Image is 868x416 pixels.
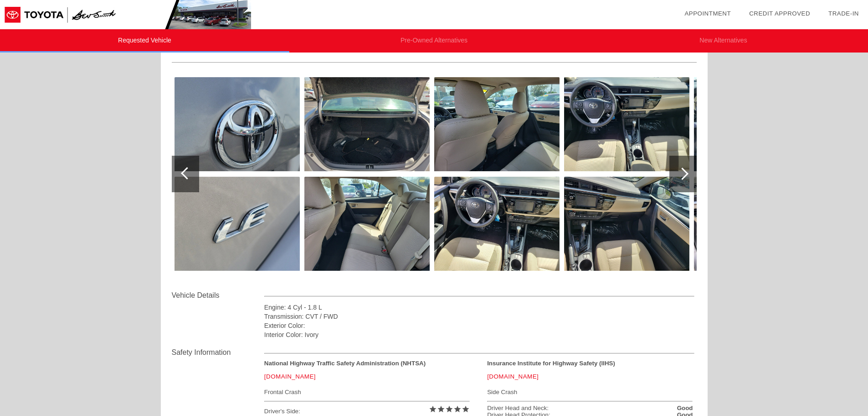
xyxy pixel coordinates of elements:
[564,77,689,171] img: 12.jpg
[304,177,430,271] img: 9.jpg
[487,373,539,380] a: [DOMAIN_NAME]
[264,312,695,321] div: Transmission: CVT / FWD
[304,77,430,171] img: 8.jpg
[487,360,615,367] strong: Insurance Institute for Highway Safety (IIHS)
[453,405,462,413] i: star
[579,29,868,53] li: New Alternatives
[264,373,316,380] a: [DOMAIN_NAME]
[445,405,453,413] i: star
[172,290,264,301] div: Vehicle Details
[437,405,445,413] i: star
[462,405,470,413] i: star
[175,177,300,271] img: 7.jpg
[749,10,810,17] a: Credit Approved
[264,321,695,330] div: Exterior Color:
[694,77,819,171] img: 14.jpg
[564,177,689,271] img: 13.jpg
[684,10,731,17] a: Appointment
[434,177,560,271] img: 11.jpg
[172,347,264,358] div: Safety Information
[828,10,859,17] a: Trade-In
[694,177,819,271] img: 15.jpg
[677,405,693,411] strong: Good
[264,386,470,398] div: Frontal Crash
[175,77,300,171] img: 6.jpg
[264,303,695,312] div: Engine: 4 Cyl - 1.8 L
[264,360,426,367] strong: National Highway Traffic Safety Administration (NHTSA)
[487,405,549,411] div: Driver Head and Neck:
[434,77,560,171] img: 10.jpg
[264,330,695,339] div: Interior Color: Ivory
[289,29,579,53] li: Pre-Owned Alternatives
[487,386,693,398] div: Side Crash
[429,405,437,413] i: star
